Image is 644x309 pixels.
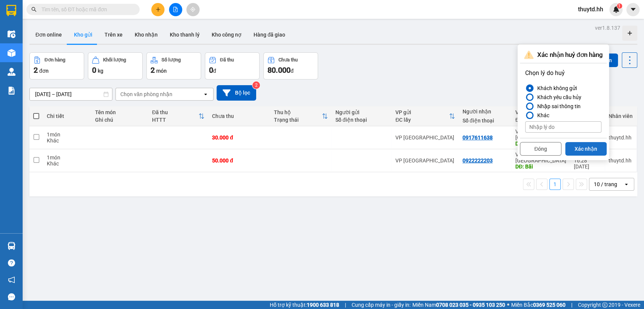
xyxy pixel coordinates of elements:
input: Nhập lý do [525,121,601,133]
div: VP [GEOGRAPHIC_DATA] [515,151,566,164]
div: Số điện thoại [463,118,508,124]
div: Số lượng [161,57,181,63]
span: 0 [92,66,96,75]
div: Nhân viên [609,113,633,119]
div: Số điện thoại [335,117,388,123]
button: 1 [549,179,561,190]
strong: 1900 633 818 [307,302,339,308]
div: Xác nhận huỷ đơn hàng [520,47,607,63]
span: | [571,301,572,309]
div: Khác [47,161,88,167]
span: 0 [209,66,213,75]
div: Khác [534,111,549,120]
span: 2 [34,66,38,75]
div: thuytd.hh [609,158,633,164]
div: 0917611638 [463,135,493,141]
button: aim [186,3,200,16]
div: Tên món [95,109,144,115]
span: message [8,293,15,300]
div: Đơn hàng [45,57,65,63]
span: Hỗ trợ kỹ thuật: [270,301,339,309]
button: Chưa thu80.000đ [263,52,318,80]
span: món [156,68,167,74]
div: VP [GEOGRAPHIC_DATA] [395,135,455,141]
span: copyright [602,302,607,307]
div: VP [GEOGRAPHIC_DATA] [515,128,566,141]
div: Người gửi [335,109,388,115]
span: kg [98,68,103,74]
img: icon-new-feature [613,6,619,13]
img: warehouse-icon [8,49,15,57]
span: Miền Nam [412,301,505,309]
button: Khối lượng0kg [88,52,143,80]
div: VP nhận [515,109,560,115]
span: question-circle [8,259,15,266]
button: Đóng [520,142,561,156]
div: DĐ: bigc bduong [515,141,566,147]
div: 50.000 đ [212,158,266,164]
button: Kho gửi [68,26,98,44]
span: file-add [173,7,178,12]
button: Đơn hàng2đơn [29,52,84,80]
button: Xác nhận [565,142,607,156]
svg: open [203,91,209,97]
button: file-add [169,3,182,16]
div: Khách không gửi [534,84,577,93]
span: | [345,301,346,309]
span: đơn [39,68,49,74]
div: Chọn văn phòng nhận [120,90,172,98]
img: warehouse-icon [8,242,15,250]
img: warehouse-icon [8,30,15,38]
div: Chi tiết [47,113,88,119]
button: caret-down [626,3,639,16]
button: Đơn online [29,26,68,44]
th: Toggle SortBy [270,106,331,126]
span: 2 [151,66,155,75]
span: 1 [618,3,621,9]
div: Chưa thu [212,113,266,119]
sup: 1 [617,3,622,9]
img: warehouse-icon [8,68,15,76]
button: Bộ lọc [217,85,256,101]
div: 1 món [47,132,88,138]
span: Cung cấp máy in - giấy in: [352,301,410,309]
button: Kho công nợ [206,26,247,44]
div: 10 / trang [594,181,617,188]
div: Ghi chú [95,117,144,123]
div: Đã thu [220,57,234,63]
img: solution-icon [8,87,15,95]
button: Kho thanh lý [164,26,206,44]
div: ĐC giao [515,117,560,123]
div: Khối lượng [103,57,126,63]
div: 30.000 đ [212,135,266,141]
sup: 2 [252,81,260,89]
img: logo-vxr [6,5,16,16]
div: Khác [47,138,88,144]
div: 0922222203 [463,158,493,164]
button: plus [151,3,164,16]
div: 16:28 [DATE] [574,158,601,170]
th: Toggle SortBy [392,106,459,126]
span: đ [213,68,216,74]
button: Số lượng2món [146,52,201,80]
th: Toggle SortBy [148,106,208,126]
div: ver 1.8.137 [595,24,620,32]
div: Khách yêu cầu hủy [534,93,581,102]
div: Tạo kho hàng mới [622,26,637,41]
div: 1 món [47,154,88,161]
div: Thu hộ [274,109,321,115]
span: notification [8,276,15,283]
div: Chưa thu [278,57,298,63]
th: Toggle SortBy [512,106,570,126]
input: Tìm tên, số ĐT hoặc mã đơn [41,5,131,14]
span: Miền Bắc [511,301,566,309]
span: thuytd.hh [572,5,609,14]
div: Người nhận [463,109,508,115]
div: VP gửi [395,109,449,115]
div: ĐC lấy [395,117,449,123]
p: Chọn lý do huỷ [525,69,601,78]
div: Trạng thái [274,117,321,123]
div: DĐ: Bãi [515,164,566,170]
span: 80.000 [267,66,290,75]
div: HTTT [152,117,198,123]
